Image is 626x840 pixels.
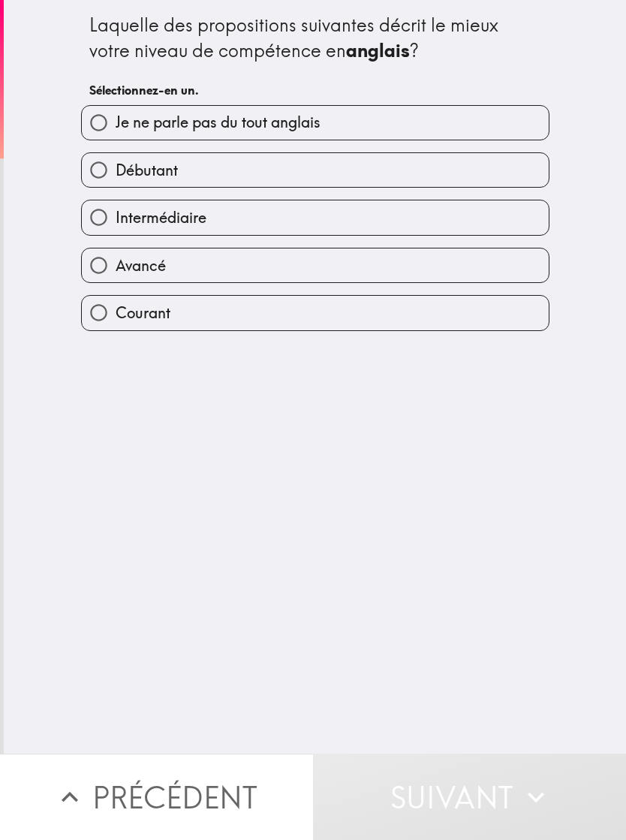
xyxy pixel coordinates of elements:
[82,153,549,187] button: Débutant
[116,112,321,133] span: Je ne parle pas du tout anglais
[116,207,206,228] span: Intermédiaire
[89,13,541,63] div: Laquelle des propositions suivantes décrit le mieux votre niveau de compétence en ?
[89,82,541,98] h6: Sélectionnez-en un.
[82,248,549,282] button: Avancé
[82,296,549,330] button: Courant
[82,106,549,140] button: Je ne parle pas du tout anglais
[116,255,166,276] span: Avancé
[116,160,178,181] span: Débutant
[313,754,626,840] button: Suivant
[346,39,410,62] b: anglais
[116,303,170,324] span: Courant
[82,200,549,234] button: Intermédiaire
